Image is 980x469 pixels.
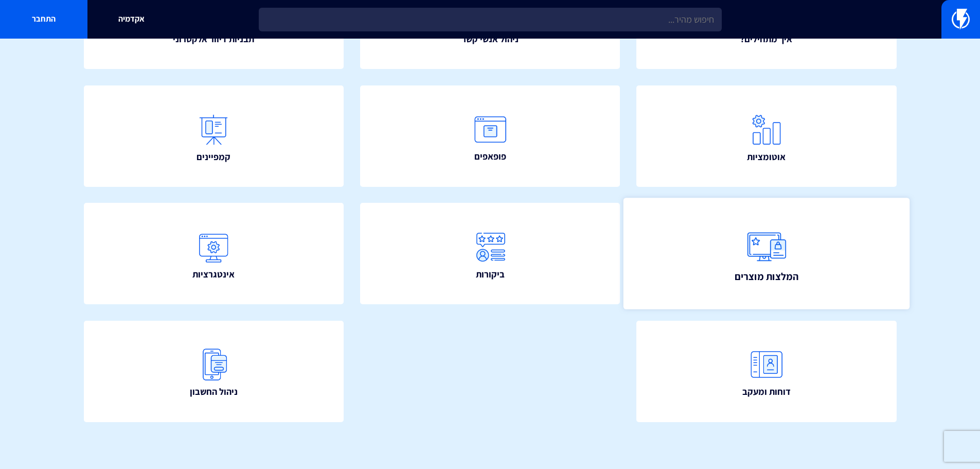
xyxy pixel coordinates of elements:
span: אינטגרציות [192,268,235,281]
span: ניהול אנשי קשר [461,32,519,46]
span: קמפיינים [197,150,230,164]
a: ניהול החשבון [84,321,344,422]
span: פופאפים [474,150,506,163]
span: המלצות מוצרים [735,269,798,284]
span: אוטומציות [747,150,786,164]
a: אוטומציות [636,85,897,187]
a: ביקורות [360,203,620,304]
input: חיפוש מהיר... [259,8,722,31]
span: דוחות ומעקב [742,385,791,398]
a: המלצות מוצרים [623,198,910,309]
span: איך מתחילים? [740,32,792,46]
a: קמפיינים [84,85,344,187]
span: ניהול החשבון [190,385,238,398]
a: פופאפים [360,85,620,187]
a: אינטגרציות [84,203,344,304]
a: דוחות ומעקב [636,321,897,422]
span: תבניות דיוור אלקטרוני [173,32,254,46]
span: ביקורות [476,268,505,281]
